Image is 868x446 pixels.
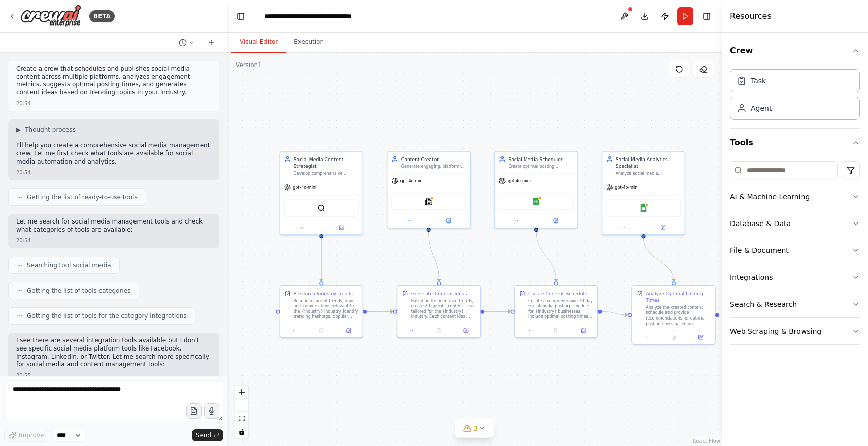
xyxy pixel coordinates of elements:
[27,286,130,295] span: Getting the list of tools categories
[730,318,860,344] button: Web Scraping & Browsing
[235,399,248,412] button: zoom out
[730,218,791,229] div: Database & Data
[572,327,594,335] button: Open in side panel
[631,285,715,345] div: Analyze Optimal Posting TimesAnalyze the created content schedule and provide recommendations for...
[646,290,711,303] div: Analyze Optimal Posting Times
[508,156,573,163] div: Social Media Scheduler
[337,327,360,335] button: Open in side panel
[175,37,199,49] button: Switch to previous chat
[730,183,860,210] button: AI & Machine Learning
[401,164,466,169] div: Generate engaging, platform-specific content ideas and copy for {industry} businesses, including ...
[730,65,860,128] div: Crew
[19,431,44,439] span: Improve
[231,31,286,53] button: Visual Editor
[236,61,262,69] div: Version 1
[264,11,352,21] nav: breadcrumb
[4,429,48,442] button: Improve
[16,65,211,97] p: Create a crew that schedules and publishes social media content across multiple platforms, analyz...
[730,326,821,336] div: Web Scraping & Browsing
[474,423,478,433] span: 3
[16,125,76,134] button: ▶Thought process
[318,238,325,281] g: Edge from b8d19fc3-6a75-4b90-8f12-4f8713fd2dec to cc6dcf1c-326c-4d9b-9753-01af4512e228
[730,129,860,157] button: Tools
[196,431,211,439] span: Send
[186,403,202,419] button: Upload files
[508,178,531,184] span: gpt-4o-mini
[659,333,688,341] button: No output available
[16,125,21,134] span: ▶
[317,204,325,212] img: SerperDevTool
[455,419,494,438] button: 3
[20,5,81,27] img: Logo
[235,412,248,425] button: fit view
[689,333,712,341] button: Open in side panel
[616,156,681,169] div: Social Media Analytics Specialist
[693,438,720,444] a: React Flow attribution
[730,210,860,237] button: Database & Data
[204,403,219,419] button: Click to speak your automation idea
[514,285,598,338] div: Create Content ScheduleCreate a comprehensive 30-day social media posting schedule for {industry}...
[644,224,682,232] button: Open in side panel
[730,299,797,309] div: Search & Research
[646,305,711,326] div: Analyze the created content schedule and provide recommendations for optimal posting times based ...
[16,169,31,176] div: 20:54
[730,10,772,22] h4: Resources
[730,237,860,264] button: File & Document
[602,308,628,318] g: Edge from 1c24a5c2-3c02-497b-a982-98f6cd11506a to 97d9080e-f5e9-48e1-adef-5e23eaf58063
[730,37,860,65] button: Crew
[533,231,560,281] g: Edge from f91f9327-be89-4a6c-a7d3-01cb32428c14 to 1c24a5c2-3c02-497b-a982-98f6cd11506a
[192,429,223,441] button: Send
[293,185,316,190] span: gpt-4o-mini
[27,312,187,320] span: Getting the list of tools for the category Integrations
[730,291,860,317] button: Search & Research
[640,238,677,281] g: Edge from 7af0b4e8-7e26-43b8-9e86-c346f568451f to 97d9080e-f5e9-48e1-adef-5e23eaf58063
[401,156,466,163] div: Content Creator
[508,164,573,169] div: Create optimal posting schedules for {industry} businesses across multiple platforms, manage cont...
[602,151,685,235] div: Social Media Analytics SpecialistAnalyze social media performance metrics, identify engagement pa...
[235,425,248,438] button: toggle interactivity
[699,9,714,23] button: Hide right sidebar
[235,386,248,399] button: zoom in
[528,290,587,297] div: Create Content Schedule
[307,327,336,335] button: No output available
[233,9,248,23] button: Hide left sidebar
[27,193,138,201] span: Getting the list of ready-to-use tools
[425,198,433,206] img: SerplyNewsSearchTool
[615,185,638,190] span: gpt-4o-mini
[454,327,477,335] button: Open in side panel
[730,192,810,202] div: AI & Machine Learning
[203,37,219,49] button: Start a new chat
[751,76,766,86] div: Task
[293,171,358,176] div: Develop comprehensive content strategies for {industry} businesses, identify trending topics, and...
[425,327,453,335] button: No output available
[532,198,540,206] img: Google Sheets
[730,245,789,256] div: File & Document
[411,298,476,320] div: Based on the identified trends, create 20 specific content ideas tailored for the {industry} indu...
[280,151,363,235] div: Social Media Content StrategistDevelop comprehensive content strategies for {industry} businesses...
[322,224,360,232] button: Open in side panel
[730,157,860,353] div: Tools
[730,272,773,282] div: Integrations
[528,298,593,320] div: Create a comprehensive 30-day social media posting schedule for {industry} businesses. Include op...
[537,217,575,225] button: Open in side panel
[494,151,578,228] div: Social Media SchedulerCreate optimal posting schedules for {industry} businesses across multiple ...
[16,142,211,166] p: I'll help you create a comprehensive social media management crew. Let me first check what tools ...
[542,327,571,335] button: No output available
[484,308,511,315] g: Edge from 219854bc-faa9-44fb-891e-269e34a5f310 to 1c24a5c2-3c02-497b-a982-98f6cd11506a
[280,285,363,338] div: Research Industry TrendsResearch current trends, topics, and conversations relevant to the {indus...
[293,290,352,297] div: Research Industry Trends
[400,178,424,184] span: gpt-4o-mini
[367,308,393,315] g: Edge from cc6dcf1c-326c-4d9b-9753-01af4512e228 to 219854bc-faa9-44fb-891e-269e34a5f310
[411,290,468,297] div: Generate Content Ideas
[16,218,211,234] p: Let me search for social media management tools and check what categories of tools are available:
[293,156,358,169] div: Social Media Content Strategist
[640,204,648,212] img: Google Sheets
[387,151,471,228] div: Content CreatorGenerate engaging, platform-specific content ideas and copy for {industry} busines...
[730,264,860,291] button: Integrations
[425,232,442,281] g: Edge from 8c76b12f-4287-4e8b-803f-7a770f790760 to 219854bc-faa9-44fb-891e-269e34a5f310
[751,103,772,113] div: Agent
[16,372,31,379] div: 20:55
[429,217,468,225] button: Open in side panel
[16,237,31,244] div: 20:54
[16,337,211,368] p: I see there are several integration tools available but I don't see specific social media platfor...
